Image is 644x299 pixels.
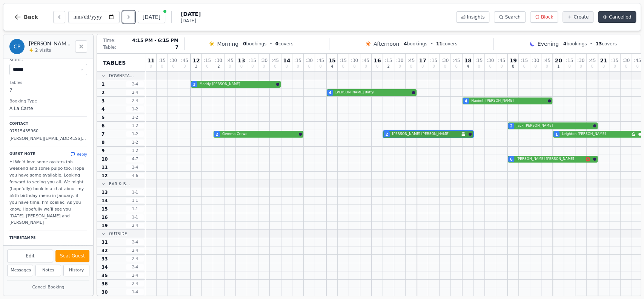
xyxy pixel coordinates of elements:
span: 14 [283,58,290,63]
span: 1 - 2 [126,139,144,145]
span: covers [436,41,457,47]
span: : 45 [543,58,550,63]
span: • [430,41,433,47]
span: 2 [217,65,220,68]
span: 0 [444,65,446,68]
span: 0 [251,65,254,68]
span: 2 [216,132,218,137]
span: 1 - 1 [126,214,144,220]
button: Seat Guest [55,250,89,262]
span: Evening [538,40,559,48]
span: 0 [206,65,208,68]
span: 4 [331,65,333,68]
span: 35 [101,273,108,279]
span: : 45 [589,58,596,63]
span: 0 [432,65,435,68]
span: covers [595,41,616,47]
svg: Allergens: Nuts, Tree nuts [586,157,590,161]
span: 0 [161,65,163,68]
span: 0 [613,65,616,68]
span: 14 [101,198,108,204]
span: 0 [353,65,355,68]
span: Time: [103,37,115,43]
span: : 15 [611,58,618,63]
span: 21 [600,58,607,63]
span: [PERSON_NAME] [PERSON_NAME] [392,132,460,137]
span: 3 [101,98,105,104]
span: 2 [510,123,513,129]
span: Search [505,14,520,20]
span: 0 [243,41,246,46]
span: 19 [509,58,516,63]
span: 0 [398,65,401,68]
span: 10 [101,156,108,162]
button: Notes [35,265,61,276]
span: 2 - 4 [126,248,144,253]
span: 16 [373,58,381,63]
span: 12 [192,58,200,63]
span: 1 - 2 [126,123,144,129]
span: 2 - 4 [126,239,144,245]
span: 0 [591,65,593,68]
span: Tables [103,59,126,67]
button: [DATE] [138,11,165,23]
span: 30 [101,289,108,295]
span: 4 [563,41,566,46]
span: 2 - 4 [126,273,144,278]
dd: 7 [9,87,87,94]
span: Maddy [PERSON_NAME] [200,82,275,87]
span: 0 [546,65,548,68]
p: Contact [9,121,87,127]
span: 17 [419,58,426,63]
span: : 30 [170,58,177,63]
span: 1 - 4 [126,289,144,295]
span: 36 [101,281,108,287]
span: 15 [328,58,335,63]
svg: Google booking [632,132,635,136]
button: Insights [456,11,490,23]
h2: [PERSON_NAME] [PERSON_NAME] [29,40,71,47]
span: 4 [329,90,332,96]
span: 15 [101,206,108,212]
span: 2 - 4 [126,264,144,270]
span: Gemma Crewe [222,132,297,137]
span: 34 [101,264,108,270]
button: Create [563,11,593,23]
span: [PERSON_NAME] [PERSON_NAME] [516,156,584,162]
span: Downsta... [109,73,134,79]
span: 1 - 2 [126,115,144,120]
span: 0 [534,65,536,68]
span: bookings [243,41,266,47]
span: 16 [101,214,108,220]
span: 6 [101,123,105,129]
span: 2 - 4 [126,81,144,87]
button: Edit [7,249,53,262]
span: 7 [175,44,178,50]
span: 3 [195,65,197,68]
span: 4 - 7 [126,156,144,162]
span: 0 [478,65,480,68]
span: : 30 [441,58,449,63]
span: : 15 [294,58,301,63]
span: 0 [275,41,278,46]
span: 0 [297,65,299,68]
span: 0 [342,65,344,68]
span: : 15 [204,58,211,63]
span: 0 [579,65,582,68]
span: : 45 [407,58,415,63]
span: 1 - 1 [126,189,144,195]
span: bookings [563,41,587,47]
span: 32 [101,248,108,254]
span: : 15 [430,58,437,63]
span: Morning [217,40,238,48]
button: Previous day [53,11,65,23]
button: Cancelled [598,11,636,23]
span: 18 [464,58,471,63]
span: 2 [387,65,389,68]
span: 0 [625,65,627,68]
span: 7 [101,131,105,137]
span: 8 [512,65,514,68]
span: : 45 [362,58,369,63]
span: 2 visits [35,47,51,53]
button: Cancel Booking [7,283,89,292]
